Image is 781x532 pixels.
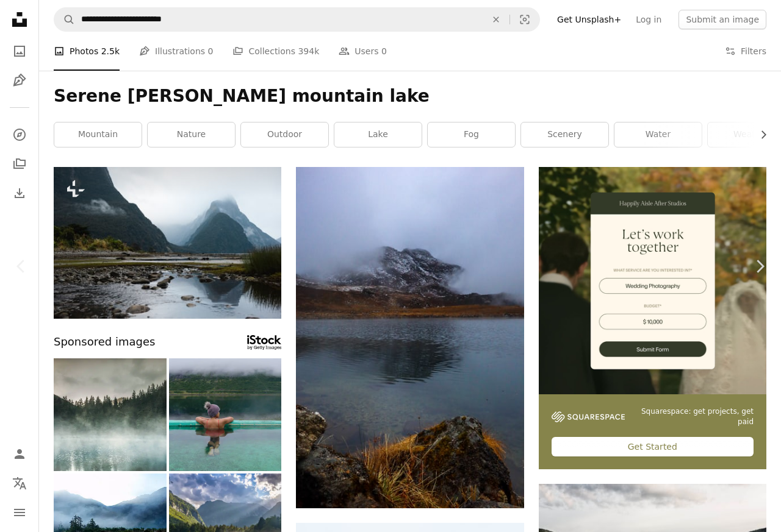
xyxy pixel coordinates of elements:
a: a river with rocks and mountains in the background with Milford Sound in the background [54,237,281,248]
a: Download History [7,181,32,205]
button: Language [7,471,32,495]
h1: Serene [PERSON_NAME] mountain lake [54,85,766,107]
span: Sponsored images [54,333,155,351]
a: mountain [54,122,142,147]
img: a river with rocks and mountains in the background with Milford Sound in the background [54,167,281,319]
div: Get Started [552,437,754,456]
a: Collections 394k [232,32,319,71]
a: scenery [521,122,608,147]
button: Submit an image [678,10,766,29]
a: A body of water with a mountain in the background [296,332,524,342]
button: Filters [725,32,766,71]
img: Relaxing in Icelands geothermal waters surrounded by misty mountains and tranquil lakes [169,358,282,471]
a: Illustrations 0 [139,32,213,71]
a: Explore [7,122,32,147]
img: Foggy Mountain Lake with Dark Pine Forest [54,358,167,471]
a: Squarespace: get projects, get paidGet Started [539,167,766,469]
img: file-1747939393036-2c53a76c450aimage [539,167,766,394]
button: Menu [7,500,32,525]
a: water [614,122,702,147]
span: 394k [298,44,319,58]
a: nature [148,122,235,147]
img: A body of water with a mountain in the background [296,167,524,508]
a: Get Unsplash+ [550,10,628,29]
a: Collections [7,152,32,176]
a: Users 0 [339,32,387,71]
span: 0 [208,44,214,58]
img: file-1747939142011-51e5cc87e3c9 [552,411,625,422]
button: Search Unsplash [54,8,75,31]
span: 0 [381,44,387,58]
button: Clear [483,8,509,31]
form: Find visuals sitewide [54,7,540,32]
a: Log in [628,10,669,29]
a: Log in / Sign up [7,442,32,466]
button: Visual search [510,8,539,31]
a: Illustrations [7,68,32,93]
a: lake [334,122,422,147]
a: Next [738,208,781,325]
a: fog [428,122,515,147]
a: Photos [7,39,32,63]
button: scroll list to the right [752,122,766,147]
span: Squarespace: get projects, get paid [639,406,754,427]
a: outdoor [241,122,328,147]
